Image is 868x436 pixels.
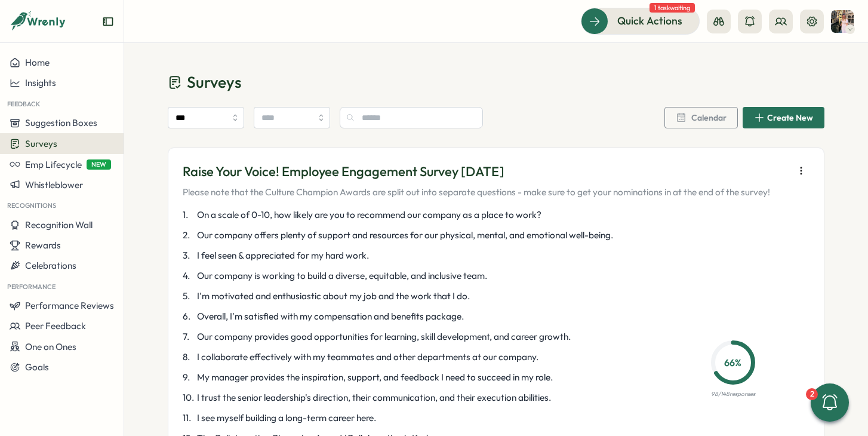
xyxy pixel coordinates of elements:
span: Our company offers plenty of support and resources for our physical, mental, and emotional well-b... [197,229,613,242]
span: 5 . [183,290,195,303]
span: Quick Actions [617,13,682,29]
span: Our company is working to build a diverse, equitable, and inclusive team. [197,269,487,283]
span: Performance Reviews [25,300,114,311]
span: Insights [25,77,56,88]
span: Goals [25,361,49,373]
button: Quick Actions [581,8,700,34]
span: My manager provides the inspiration, support, and feedback I need to succeed in my role. [197,371,553,384]
span: I'm motivated and enthusiastic about my job and the work that I do. [197,290,470,303]
span: Calendar [691,113,727,122]
span: 1 task waiting [650,3,695,13]
p: Please note that the Culture Champion Awards are split out into separate questions - make sure to... [183,186,770,199]
span: Surveys [25,138,57,149]
p: 66 % [715,355,752,370]
span: I trust the senior leadership's direction, their communication, and their execution abilities. [197,391,551,404]
span: 4 . [183,269,195,283]
span: On a scale of 0-10, how likely are you to recommend our company as a place to work? [197,208,541,222]
span: I collaborate effectively with my teammates and other departments at our company. [197,351,538,364]
button: Calendar [664,107,738,128]
span: Suggestion Boxes [25,117,97,128]
span: I see myself building a long-term career here. [197,412,376,425]
span: Overall, I'm satisfied with my compensation and benefits package. [197,310,464,323]
span: Surveys [187,72,241,93]
span: 7 . [183,330,195,343]
span: 3 . [183,249,195,262]
span: 11 . [183,412,195,425]
span: I feel seen & appreciated for my hard work. [197,249,369,262]
span: 10 . [183,391,195,404]
span: 9 . [183,371,195,384]
button: Expand sidebar [102,16,114,27]
span: NEW [87,159,111,170]
button: 2 [811,383,849,422]
p: 98 / 148 responses [711,389,755,399]
span: One on Ones [25,341,76,352]
span: Create New [767,113,813,122]
span: 1 . [183,208,195,222]
span: Recognition Wall [25,219,93,231]
button: Create New [743,107,824,128]
span: Celebrations [25,260,76,271]
span: Rewards [25,240,61,251]
span: 6 . [183,310,195,323]
div: 2 [806,388,818,400]
span: Emp Lifecycle [25,159,82,170]
span: Whistleblower [25,179,83,191]
img: Hannah Saunders [831,10,854,33]
span: 8 . [183,351,195,364]
p: Raise Your Voice! Employee Engagement Survey [DATE] [183,162,770,181]
span: Home [25,57,50,68]
span: Peer Feedback [25,320,86,331]
span: 2 . [183,229,195,242]
span: Our company provides good opportunities for learning, skill development, and career growth. [197,330,571,343]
